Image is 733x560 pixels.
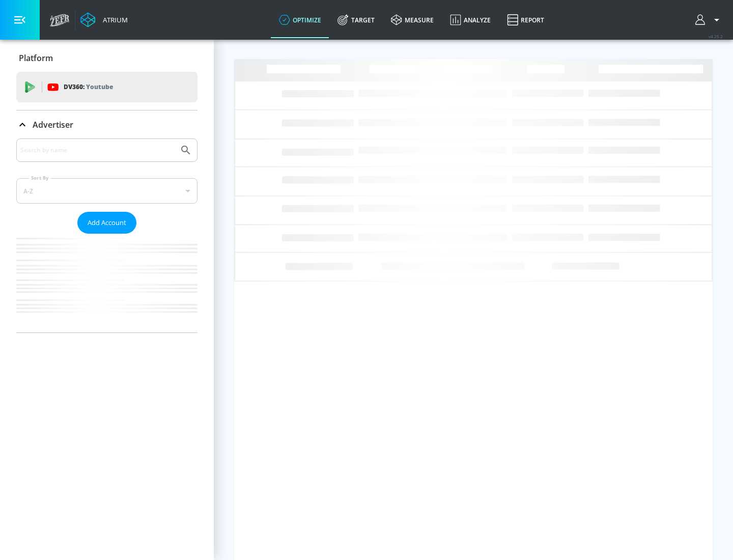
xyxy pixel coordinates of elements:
p: Youtube [86,81,113,92]
p: DV360: [64,81,113,93]
p: Advertiser [33,119,73,130]
nav: list of Advertiser [16,234,198,332]
a: measure [383,2,442,38]
a: Atrium [80,12,128,27]
button: Add Account [77,212,136,234]
div: Platform [16,44,198,72]
a: Report [499,2,552,38]
div: A-Z [16,178,198,204]
div: Advertiser [16,138,198,332]
div: DV360: Youtube [16,72,198,102]
a: Analyze [442,2,499,38]
p: Platform [19,52,53,64]
div: Advertiser [16,110,198,139]
a: optimize [271,2,329,38]
input: Search by name [20,144,175,157]
label: Sort By [29,175,51,181]
div: Atrium [99,15,128,24]
span: v 4.25.2 [709,34,723,39]
a: Target [329,2,383,38]
span: Add Account [88,217,126,229]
